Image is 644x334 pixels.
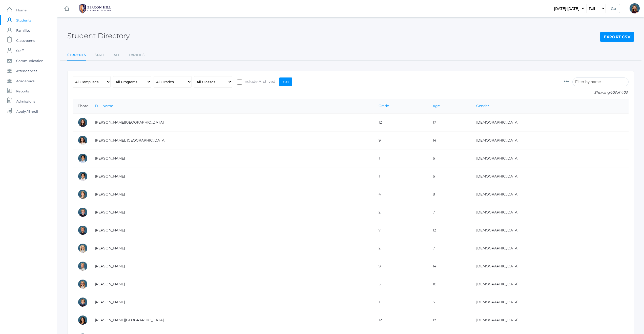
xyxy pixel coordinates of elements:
td: 12 [428,221,471,239]
div: Victoria Arellano [78,315,88,325]
td: [PERSON_NAME] [90,239,373,257]
td: 7 [428,203,471,221]
span: Students [16,15,31,25]
td: [PERSON_NAME], [GEOGRAPHIC_DATA] [90,131,373,149]
div: Elle Albanese [78,243,88,253]
td: 1 [373,149,428,167]
td: [DEMOGRAPHIC_DATA] [471,167,629,185]
td: 12 [373,311,428,329]
td: 14 [428,131,471,149]
td: [DEMOGRAPHIC_DATA] [471,203,629,221]
td: 1 [373,167,428,185]
div: Jack Adams [78,207,88,217]
span: Admissions [16,96,35,106]
div: Phoenix Abdulla [78,135,88,145]
td: [PERSON_NAME] [90,185,373,203]
td: 8 [428,185,471,203]
td: [DEMOGRAPHIC_DATA] [471,113,629,131]
td: 6 [428,149,471,167]
td: [PERSON_NAME] [90,257,373,275]
td: [DEMOGRAPHIC_DATA] [471,185,629,203]
td: 5 [373,275,428,293]
span: Apply / Enroll [16,106,38,116]
td: 9 [373,257,428,275]
span: 403 [610,90,616,95]
th: Photo [73,99,90,113]
span: Home [16,5,27,15]
td: 12 [373,113,428,131]
p: Showing of 403 [564,90,629,95]
span: Families [16,25,30,35]
input: Go [607,4,620,13]
td: 9 [373,131,428,149]
div: Paige Albanese [78,279,88,289]
span: Include Archived [242,79,275,85]
input: Include Archived [237,80,242,85]
div: Nolan Alstot [78,297,88,307]
td: [DEMOGRAPHIC_DATA] [471,257,629,275]
a: All [114,50,120,60]
td: [PERSON_NAME] [90,293,373,311]
td: 7 [428,239,471,257]
div: Grayson Abrea [78,171,88,181]
h2: Student Directory [67,32,130,40]
span: Staff [16,46,24,56]
div: Amelia Adams [78,189,88,199]
td: 5 [428,293,471,311]
td: 4 [373,185,428,203]
a: Full Name [95,104,113,108]
span: Communication [16,56,44,66]
td: 6 [428,167,471,185]
input: Go [279,77,292,86]
td: [PERSON_NAME] [90,149,373,167]
td: [PERSON_NAME][GEOGRAPHIC_DATA] [90,311,373,329]
a: Families [129,50,144,60]
span: Academics [16,76,34,86]
td: [DEMOGRAPHIC_DATA] [471,275,629,293]
div: Lindsay Leeds [630,3,640,13]
td: 7 [373,221,428,239]
div: Charlotte Abdulla [78,117,88,127]
td: [DEMOGRAPHIC_DATA] [471,293,629,311]
td: [DEMOGRAPHIC_DATA] [471,239,629,257]
td: 17 [428,113,471,131]
a: Age [433,104,440,108]
td: 10 [428,275,471,293]
div: Cole Albanese [78,225,88,235]
td: [DEMOGRAPHIC_DATA] [471,311,629,329]
td: [DEMOGRAPHIC_DATA] [471,149,629,167]
a: Staff [95,50,105,60]
td: 2 [373,239,428,257]
span: Classrooms [16,35,35,46]
div: Logan Albanese [78,261,88,271]
td: 2 [373,203,428,221]
input: Filter by name [572,77,629,86]
div: Dominic Abrea [78,153,88,163]
td: [DEMOGRAPHIC_DATA] [471,131,629,149]
a: Export CSV [600,32,634,42]
td: [PERSON_NAME] [90,275,373,293]
a: Students [67,50,86,61]
td: [PERSON_NAME] [90,203,373,221]
td: [PERSON_NAME][GEOGRAPHIC_DATA] [90,113,373,131]
td: [PERSON_NAME] [90,167,373,185]
a: Gender [476,104,489,108]
span: Attendances [16,66,37,76]
a: Grade [379,104,389,108]
td: 1 [373,293,428,311]
td: [PERSON_NAME] [90,221,373,239]
img: BHCALogos-05-308ed15e86a5a0abce9b8dd61676a3503ac9727e845dece92d48e8588c001991.png [76,2,114,15]
td: [DEMOGRAPHIC_DATA] [471,221,629,239]
td: 14 [428,257,471,275]
span: Reports [16,86,29,96]
td: 17 [428,311,471,329]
